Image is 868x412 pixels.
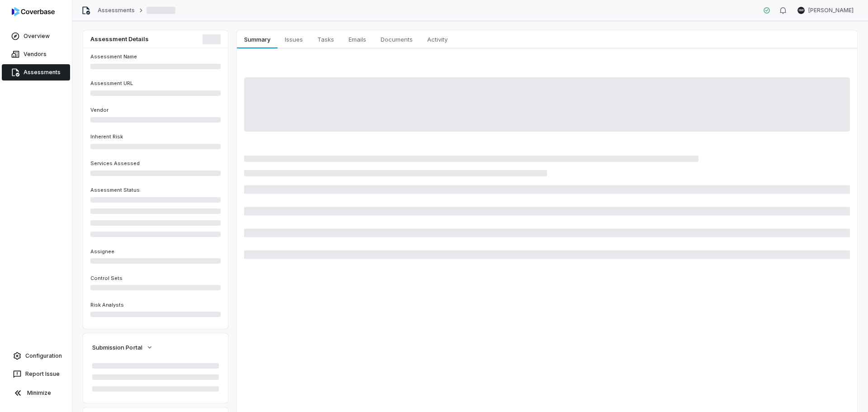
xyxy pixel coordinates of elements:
a: Assessments [2,64,70,81]
span: Assessment URL [90,80,133,86]
span: Inherent Risk [90,133,123,140]
span: Assessment Status [90,187,140,193]
a: Vendors [2,46,70,62]
button: Report Issue [4,366,68,382]
span: Assignee [90,248,114,255]
img: logo-D7KZi-bG.svg [12,7,55,16]
span: Emails [345,33,370,45]
span: Submission Portal [92,343,142,351]
span: Activity [424,33,451,45]
a: Configuration [4,348,68,364]
span: Services Assessed [90,160,140,166]
span: Risk Analysts [90,302,124,308]
span: Control Sets [90,275,123,281]
span: [PERSON_NAME] [808,7,854,14]
span: Assessment Details [90,36,149,42]
a: Assessments [98,7,135,14]
span: Assessment Name [90,53,137,60]
span: Documents [377,33,416,45]
button: Submission Portal [90,338,156,357]
button: Minimize [4,384,68,402]
span: Vendor [90,107,108,113]
span: Summary [241,33,274,45]
span: Tasks [314,33,338,45]
a: Overview [2,28,70,44]
span: Issues [281,33,307,45]
span: NW [797,7,805,14]
button: NW[PERSON_NAME] [792,4,859,17]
